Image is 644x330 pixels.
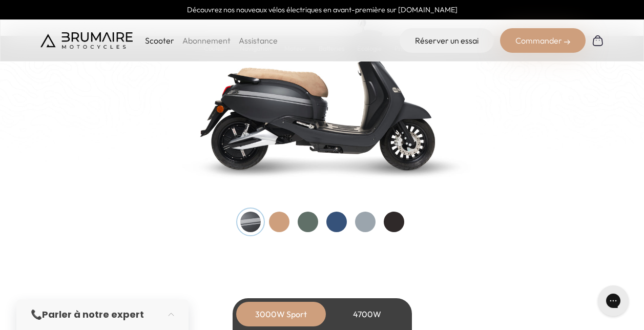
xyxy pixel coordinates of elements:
[592,34,604,47] img: Panier
[400,28,494,53] a: Réserver un essai
[145,34,174,47] p: Scooter
[326,302,408,326] div: 4700W
[40,32,133,49] img: Brumaire Motocycles
[564,39,570,45] img: right-arrow-2.png
[240,302,322,326] div: 3000W Sport
[182,35,231,46] a: Abonnement
[239,35,278,46] a: Assistance
[500,28,586,53] div: Commander
[593,282,634,320] iframe: Gorgias live chat messenger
